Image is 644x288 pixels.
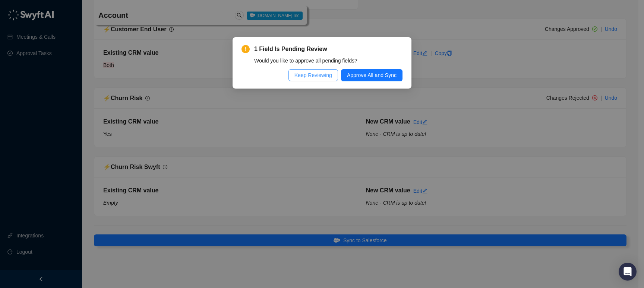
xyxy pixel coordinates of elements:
[294,71,332,79] span: Keep Reviewing
[241,45,250,53] span: exclamation-circle
[619,263,637,281] div: Open Intercom Messenger
[288,69,338,81] button: Keep Reviewing
[254,45,402,54] span: 1 Field Is Pending Review
[254,57,402,65] div: Would you like to approve all pending fields?
[341,69,402,81] button: Approve All and Sync
[347,71,397,79] span: Approve All and Sync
